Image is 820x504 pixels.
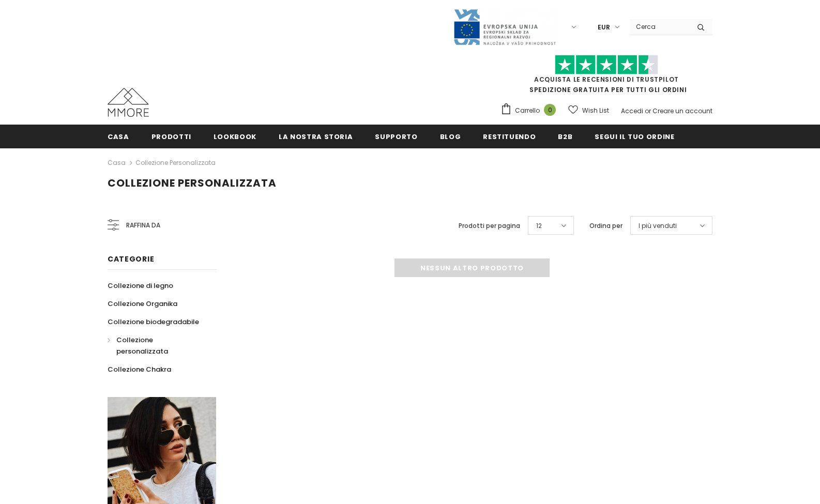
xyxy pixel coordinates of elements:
[108,254,154,264] span: Categorie
[151,132,191,142] span: Prodotti
[558,125,572,148] a: B2B
[555,55,658,75] img: Fidati di Pilot Stars
[544,104,556,116] span: 0
[108,132,129,142] span: Casa
[108,364,171,374] span: Collezione Chakra
[440,125,461,148] a: Blog
[214,125,256,148] a: Lookbook
[108,313,199,331] a: Collezione biodegradabile
[568,101,609,119] a: Wish List
[589,221,622,231] label: Ordina per
[279,132,353,142] span: La nostra storia
[135,158,216,167] a: Collezione personalizzata
[108,157,126,169] a: Casa
[108,331,205,360] a: Collezione personalizzata
[500,59,712,94] span: SPEDIZIONE GRATUITA PER TUTTI GLI ORDINI
[108,360,171,378] a: Collezione Chakra
[108,295,177,313] a: Collezione Organika
[536,221,542,231] span: 12
[440,132,461,142] span: Blog
[652,106,712,115] a: Creare un account
[116,335,168,356] span: Collezione personalizzata
[108,277,173,295] a: Collezione di legno
[375,132,417,142] span: supporto
[453,22,556,31] a: Javni Razpis
[598,22,610,33] span: EUR
[279,125,353,148] a: La nostra storia
[630,19,689,34] input: Search Site
[108,176,277,190] span: Collezione personalizzata
[483,132,536,142] span: Restituendo
[558,132,572,142] span: B2B
[214,132,256,142] span: Lookbook
[639,221,677,231] span: I più venduti
[108,317,199,327] span: Collezione biodegradabile
[126,220,160,231] span: Raffina da
[483,125,536,148] a: Restituendo
[534,75,679,84] a: Acquista le recensioni di TrustPilot
[108,88,149,117] img: Casi MMORE
[108,299,177,309] span: Collezione Organika
[108,281,173,291] span: Collezione di legno
[595,132,674,142] span: Segui il tuo ordine
[645,106,651,115] span: or
[582,105,609,116] span: Wish List
[151,125,191,148] a: Prodotti
[108,125,129,148] a: Casa
[453,8,556,46] img: Javni Razpis
[515,105,540,116] span: Carrello
[500,103,561,118] a: Carrello 0
[375,125,417,148] a: supporto
[621,106,643,115] a: Accedi
[459,221,520,231] label: Prodotti per pagina
[595,125,674,148] a: Segui il tuo ordine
